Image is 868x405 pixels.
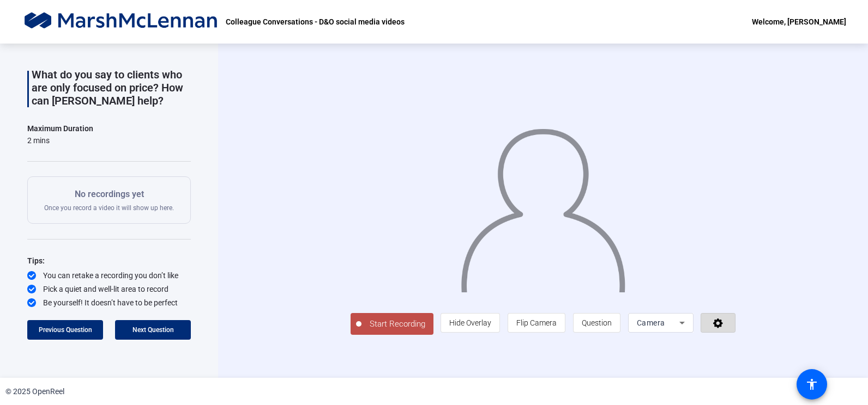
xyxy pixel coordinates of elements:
p: No recordings yet [44,188,174,201]
span: Question [582,318,612,327]
button: Flip Camera [508,313,565,333]
img: overlay [460,119,626,292]
div: 2 mins [27,135,93,146]
p: What do you say to clients who are only focused on price? How can [PERSON_NAME] help? [32,68,191,107]
button: Next Question [115,320,191,340]
button: Start Recording [351,313,433,335]
div: Pick a quiet and well-lit area to record [27,284,191,294]
span: Hide Overlay [449,318,491,327]
div: © 2025 OpenReel [5,386,64,397]
span: Next Question [132,326,174,334]
p: Colleague Conversations - D&O social media videos [226,15,405,28]
div: Once you record a video it will show up here. [44,188,174,212]
button: Question [573,313,620,333]
button: Hide Overlay [441,313,500,333]
div: Maximum Duration [27,122,93,135]
div: Tips: [27,254,191,267]
div: Welcome, [PERSON_NAME] [752,15,846,28]
div: You can retake a recording you don’t like [27,270,191,281]
mat-icon: accessibility [805,378,818,391]
span: Camera [637,318,665,327]
div: Be yourself! It doesn’t have to be perfect [27,297,191,308]
span: Previous Question [39,326,92,334]
span: Start Recording [361,318,433,330]
img: OpenReel logo [22,11,220,33]
span: Flip Camera [516,318,557,327]
button: Previous Question [27,320,103,340]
